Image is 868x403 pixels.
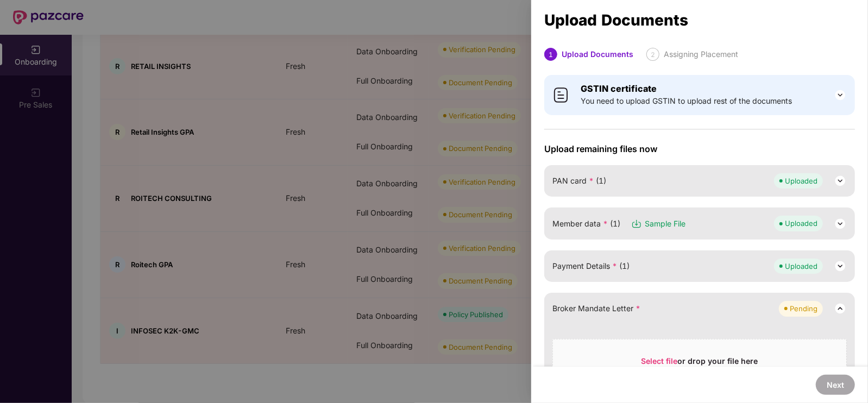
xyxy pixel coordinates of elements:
[544,143,855,154] span: Upload remaining files now
[651,51,655,59] span: 2
[785,175,817,186] div: Uploaded
[645,218,685,230] span: Sample File
[544,14,855,26] div: Upload Documents
[785,218,817,229] div: Uploaded
[641,356,758,372] div: or drop your file here
[549,51,553,59] span: 1
[785,261,817,272] div: Uploaded
[834,174,847,187] img: svg+xml;base64,PHN2ZyB3aWR0aD0iMjQiIGhlaWdodD0iMjQiIHZpZXdCb3g9IjAgMCAyNCAyNCIgZmlsbD0ibm9uZSIgeG...
[631,218,642,229] img: svg+xml;base64,PHN2ZyB3aWR0aD0iMTYiIGhlaWdodD0iMTciIHZpZXdCb3g9IjAgMCAxNiAxNyIgZmlsbD0ibm9uZSIgeG...
[790,303,817,314] div: Pending
[552,260,630,272] span: Payment Details (1)
[552,175,606,187] span: PAN card (1)
[581,83,657,94] b: GSTIN certificate
[834,89,847,102] img: svg+xml;base64,PHN2ZyB3aWR0aD0iMjQiIGhlaWdodD0iMjQiIHZpZXdCb3g9IjAgMCAyNCAyNCIgZmlsbD0ibm9uZSIgeG...
[834,260,847,273] img: svg+xml;base64,PHN2ZyB3aWR0aD0iMjQiIGhlaWdodD0iMjQiIHZpZXdCb3g9IjAgMCAyNCAyNCIgZmlsbD0ibm9uZSIgeG...
[834,217,847,230] img: svg+xml;base64,PHN2ZyB3aWR0aD0iMjQiIGhlaWdodD0iMjQiIHZpZXdCb3g9IjAgMCAyNCAyNCIgZmlsbD0ibm9uZSIgeG...
[834,302,847,315] img: svg+xml;base64,PHN2ZyB3aWR0aD0iMjQiIGhlaWdodD0iMjQiIHZpZXdCb3g9IjAgMCAyNCAyNCIgZmlsbD0ibm9uZSIgeG...
[552,218,620,230] span: Member data (1)
[562,48,633,61] div: Upload Documents
[552,86,570,104] img: svg+xml;base64,PHN2ZyB4bWxucz0iaHR0cDovL3d3dy53My5vcmcvMjAwMC9zdmciIHdpZHRoPSI0MCIgaGVpZ2h0PSI0MC...
[816,375,855,395] button: Next
[581,95,792,107] span: You need to upload GSTIN to upload rest of the documents
[553,348,846,400] span: Select fileor drop your file hereAll file types are supportedMax. File size 200mb
[552,303,640,314] span: Broker Mandate Letter
[664,48,738,61] div: Assigning Placement
[641,356,678,366] span: Select file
